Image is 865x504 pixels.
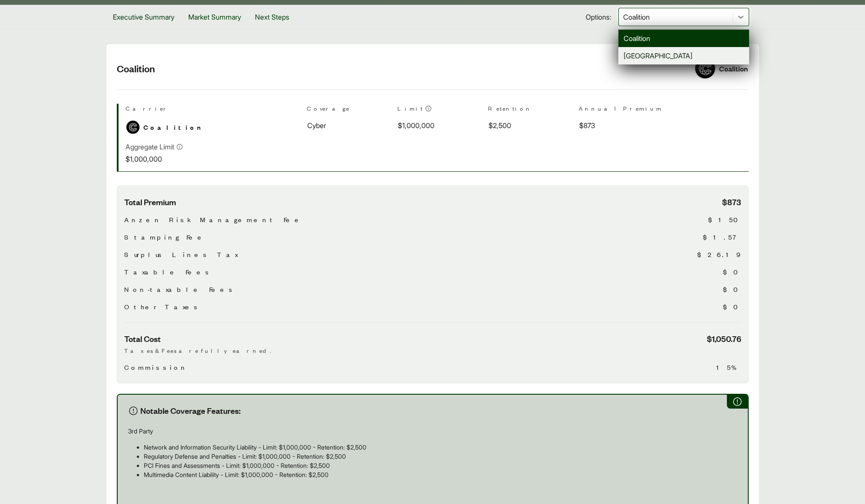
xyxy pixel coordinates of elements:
[128,426,737,436] p: 3rd Party
[307,104,390,116] th: Coverage
[307,120,326,131] span: Cyber
[124,301,201,312] span: Other Taxes
[106,5,181,29] button: Executive Summary
[124,196,176,207] span: Total Premium
[697,249,741,260] span: $26.19
[124,362,188,372] span: Commission
[144,470,737,479] p: Multimedia Content Liability - Limit: $1,000,000 - Retention: $2,500
[488,120,511,131] span: $2,500
[126,154,183,164] p: $1,000,000
[618,47,749,64] div: [GEOGRAPHIC_DATA]
[579,104,662,116] th: Annual Premium
[723,284,741,294] span: $0
[124,333,161,344] span: Total Cost
[723,301,741,312] span: $0
[124,232,206,242] span: Stamping Fee
[140,405,241,416] span: Notable Coverage Features:
[143,122,205,132] span: Coalition
[707,333,741,344] span: $1,050.76
[144,461,737,470] p: PCI Fines and Assessments - Limit: $1,000,000 - Retention: $2,500
[586,12,611,22] span: Options:
[126,142,174,152] p: Aggregate Limit
[126,104,300,116] th: Carrier
[708,214,741,225] span: $150
[397,104,481,116] th: Limit
[722,196,741,207] span: $873
[703,232,741,242] span: $1.57
[716,362,741,372] span: 15%
[126,121,139,134] img: Coalition logo
[579,120,595,131] span: $873
[398,120,434,131] span: $1,000,000
[144,443,737,452] p: Network and Information Security Liability - Limit: $1,000,000 - Retention: $2,500
[488,104,572,116] th: Retention
[248,5,296,29] button: Next Steps
[124,267,212,277] span: Taxable Fees
[124,249,237,260] span: Surplus Lines Tax
[144,452,737,461] p: Regulatory Defense and Penalties - Limit: $1,000,000 - Retention: $2,500
[124,346,741,355] p: Taxes & Fees are fully earned.
[723,267,741,277] span: $0
[719,63,748,74] div: Coalition
[124,284,236,294] span: Non-taxable Fees
[124,214,303,225] span: Anzen Risk Management Fee
[117,62,684,75] h2: Coalition
[695,58,715,78] img: Coalition logo
[181,5,248,29] button: Market Summary
[618,30,749,47] div: Coalition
